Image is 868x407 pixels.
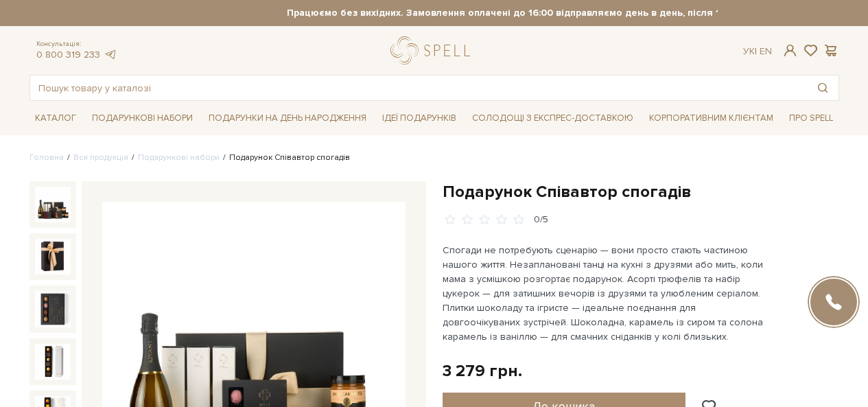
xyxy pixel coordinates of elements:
[138,152,220,163] a: Подарункові набори
[534,213,548,226] div: 0/5
[35,344,71,380] img: Подарунок Співавтор спогадів
[30,108,82,129] span: Каталог
[390,36,476,65] a: logo
[760,45,772,57] a: En
[377,108,462,129] span: Ідеї подарунків
[203,108,372,129] span: Подарунки на День народження
[755,45,757,57] span: |
[443,360,522,382] div: 3 279 грн.
[73,152,128,163] a: Вся продукція
[35,291,71,327] img: Подарунок Співавтор спогадів
[35,187,71,222] img: Подарунок Співавтор спогадів
[220,152,350,164] li: Подарунок Співавтор спогадів
[36,49,100,60] a: 0 800 319 233
[644,106,779,130] a: Корпоративним клієнтам
[807,75,838,100] button: Пошук товару у каталозі
[443,181,839,202] h1: Подарунок Співавтор спогадів
[35,239,71,275] img: Подарунок Співавтор спогадів
[36,40,117,49] span: Консультація:
[784,108,838,129] span: Про Spell
[467,106,639,130] a: Солодощі з експрес-доставкою
[86,108,198,129] span: Подарункові набори
[743,45,772,58] div: Ук
[30,75,807,100] input: Пошук товару у каталозі
[443,243,764,344] p: Спогади не потребують сценарію — вони просто стають частиною нашого життя. Незаплановані танці на...
[104,49,117,60] a: telegram
[30,152,64,163] a: Головна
